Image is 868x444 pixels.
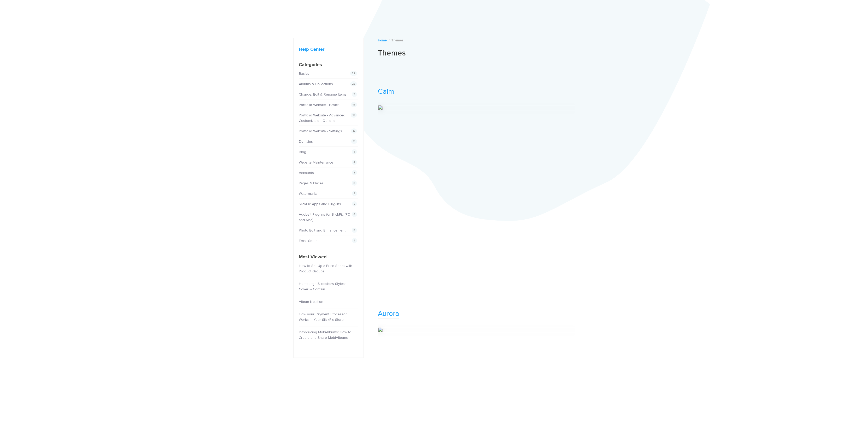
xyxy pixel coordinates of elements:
a: Pages & Places [299,181,324,185]
a: Photo Edit and Enhancement [299,228,345,233]
a: Home [378,38,387,42]
span: 9 [352,92,357,97]
span: 8 [352,170,357,175]
span: 12 [351,102,357,107]
a: Album Isolation [299,299,323,304]
span: 7 [352,191,357,196]
span: 22 [350,81,357,86]
span: 11 [351,139,357,144]
a: Adobe® Plug-Ins for SlickPic (PC and Mac) [299,212,350,222]
a: Website Maintenance [299,160,333,165]
a: Change, Edit & Rename Items [299,92,347,97]
a: Portfolio Website - Advanced Customization Options [299,113,345,123]
h4: Categories [299,61,358,68]
span: 4 [352,160,357,165]
a: Introducing MobiAlbums: How to Create and Share MobiAlbums [299,330,351,340]
a: Calm [378,87,394,96]
a: Albums & Collections [299,82,333,86]
a: Blog [299,150,306,154]
span: 8 [352,180,357,186]
a: Accounts [299,171,314,175]
a: SlickPic Apps and Plug-ins [299,202,341,206]
a: Portfolio Website - Basics [299,103,339,107]
h4: Most Viewed [299,253,358,260]
span: 22 [350,71,357,76]
span: Themes [391,38,403,42]
a: Portfolio Website - Settings [299,129,342,133]
span: 7 [352,201,357,207]
span: 3 [352,228,357,233]
span: 6 [352,212,357,217]
h1: Themes [378,48,575,58]
a: How your Payment Processor Works in Your SlickPic Store [299,312,347,322]
a: Help Center [299,46,324,52]
span: 10 [351,112,357,118]
span: 17 [351,128,357,134]
a: Aurora [378,309,399,318]
a: Domains [299,139,313,144]
a: Homepage Slideshow Styles: Cover & Contain [299,282,345,291]
span: 4 [352,149,357,154]
a: Watermarks [299,191,318,196]
a: How to Set Up a Price Sheet with Product Groups [299,264,352,273]
a: Email Setup [299,239,318,243]
span: 7 [352,238,357,243]
a: Basics [299,71,309,76]
span: / [389,38,390,42]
